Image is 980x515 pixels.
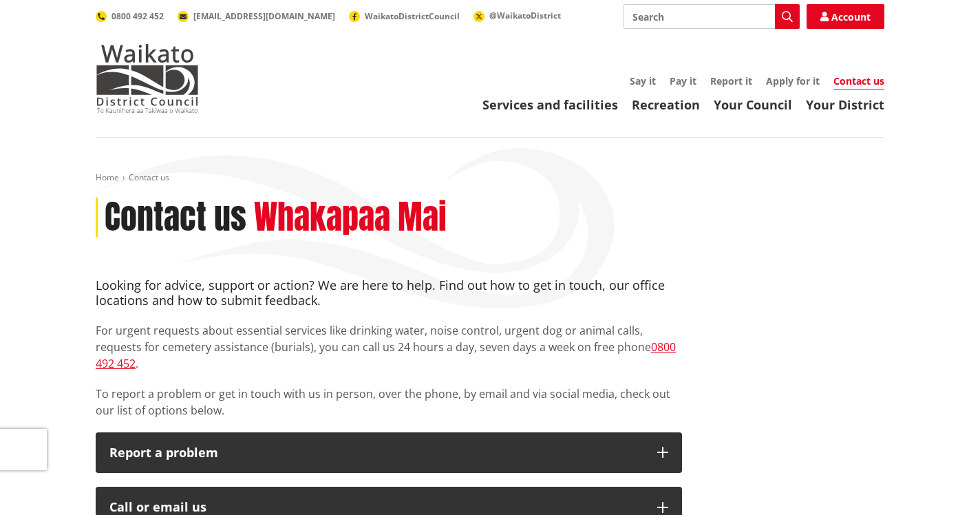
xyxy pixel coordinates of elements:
[96,10,164,22] a: 0800 492 452
[96,278,682,308] h4: Looking for advice, support or action? We are here to help. Find out how to get in touch, our off...
[129,171,169,183] span: Contact us
[365,10,460,22] span: WaikatoDistrictCouncil
[473,10,561,21] a: @WaikatoDistrict
[96,171,119,183] a: Home
[96,322,682,372] p: For urgent requests about essential services like drinking water, noise control, urgent dog or an...
[96,339,676,371] a: 0800 492 452
[489,10,561,21] span: @WaikatoDistrict
[105,198,246,238] h1: Contact us
[254,198,447,238] h2: Whakapaa Mai
[807,4,884,29] a: Account
[111,10,164,22] span: 0800 492 452
[714,96,792,113] a: Your Council
[178,10,335,22] a: [EMAIL_ADDRESS][DOMAIN_NAME]
[632,96,700,113] a: Recreation
[482,96,618,113] a: Services and facilities
[96,172,884,184] nav: breadcrumb
[833,74,884,90] a: Contact us
[193,10,335,22] span: [EMAIL_ADDRESS][DOMAIN_NAME]
[96,432,682,474] button: Report a problem
[96,44,199,113] img: Waikato District Council - Te Kaunihera aa Takiwaa o Waikato
[109,501,643,514] div: Call or email us
[109,446,643,460] p: Report a problem
[806,96,884,113] a: Your District
[96,386,682,419] p: To report a problem or get in touch with us in person, over the phone, by email and via social me...
[349,10,460,22] a: WaikatoDistrictCouncil
[624,4,800,29] input: Search input
[670,74,696,87] a: Pay it
[766,74,820,87] a: Apply for it
[710,74,752,87] a: Report it
[630,74,656,87] a: Say it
